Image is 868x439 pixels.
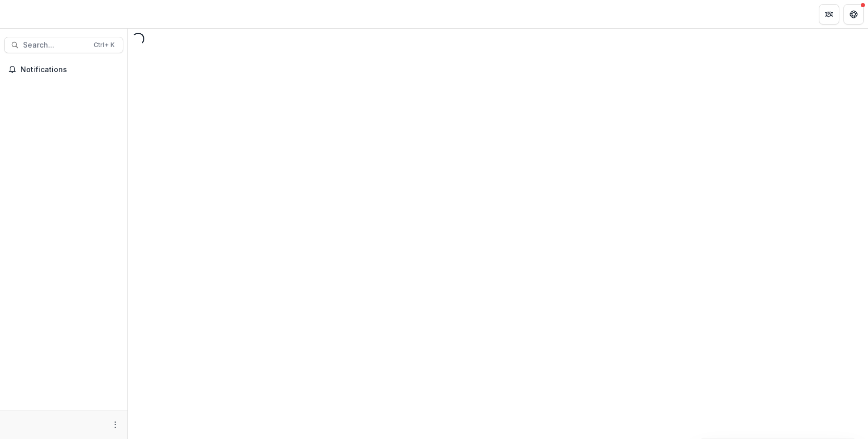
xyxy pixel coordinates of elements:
button: Notifications [4,61,123,78]
button: Get Help [843,4,864,25]
span: Notifications [20,65,119,74]
button: Search... [4,37,123,53]
div: Ctrl + K [92,39,117,51]
button: Partners [819,4,839,25]
button: More [109,419,121,431]
span: Search... [23,41,88,50]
